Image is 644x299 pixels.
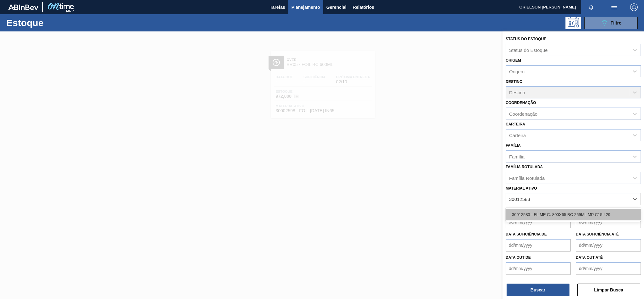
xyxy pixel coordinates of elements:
img: TNhmsLtSVTkK8tSr43FrP2fwEKptu5GPRR3wAAAABJRU5ErkJggg== [8,4,38,10]
label: Data suficiência até [576,232,619,236]
div: Família Rotulada [509,175,545,180]
span: Gerencial [326,3,347,11]
label: Data suficiência de [506,232,547,236]
button: Filtro [584,17,638,29]
input: dd/mm/yyyy [576,262,641,275]
label: Material ativo [506,186,537,191]
span: Filtro [611,20,622,25]
input: dd/mm/yyyy [576,239,641,252]
span: Planejamento [291,3,320,11]
div: Origem [509,69,525,74]
div: Carteira [509,132,526,138]
div: Coordenação [509,111,537,117]
input: dd/mm/yyyy [506,216,571,228]
span: Relatórios [353,3,374,11]
span: Tarefas [270,3,285,11]
label: Data out de [506,255,531,260]
button: Notificações [581,3,601,12]
label: Família [506,143,521,148]
img: userActions [610,3,618,11]
div: Pogramando: nenhum usuário selecionado [565,17,581,29]
input: dd/mm/yyyy [506,239,571,252]
h1: Estoque [6,19,101,26]
label: Status do Estoque [506,37,546,41]
input: dd/mm/yyyy [506,262,571,275]
label: Origem [506,58,521,63]
label: Família Rotulada [506,165,543,169]
div: Status do Estoque [509,47,548,53]
div: 30012583 - FILME C. 800X65 BC 269ML MP C15 429 [506,209,641,220]
label: Carteira [506,122,525,126]
label: Data out até [576,255,603,260]
label: Coordenação [506,101,536,105]
div: Família [509,154,525,159]
label: Destino [506,80,522,84]
img: Logout [630,3,638,11]
input: dd/mm/yyyy [576,216,641,228]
